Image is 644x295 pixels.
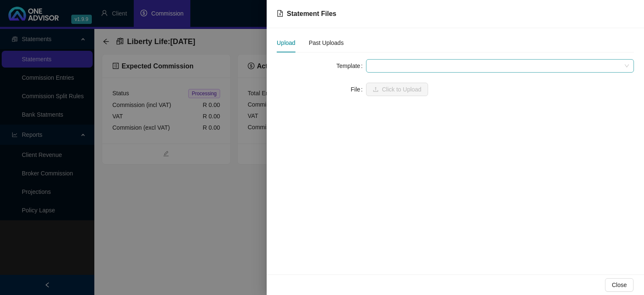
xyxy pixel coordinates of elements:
span: file-excel [277,10,283,17]
label: File [351,83,366,96]
button: uploadClick to Upload [366,83,428,96]
span: Close [612,280,627,290]
label: Template [336,59,366,73]
div: Past Uploads [309,38,343,47]
button: Close [605,278,634,292]
div: Upload [277,38,295,47]
span: Statement Files [287,10,336,17]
